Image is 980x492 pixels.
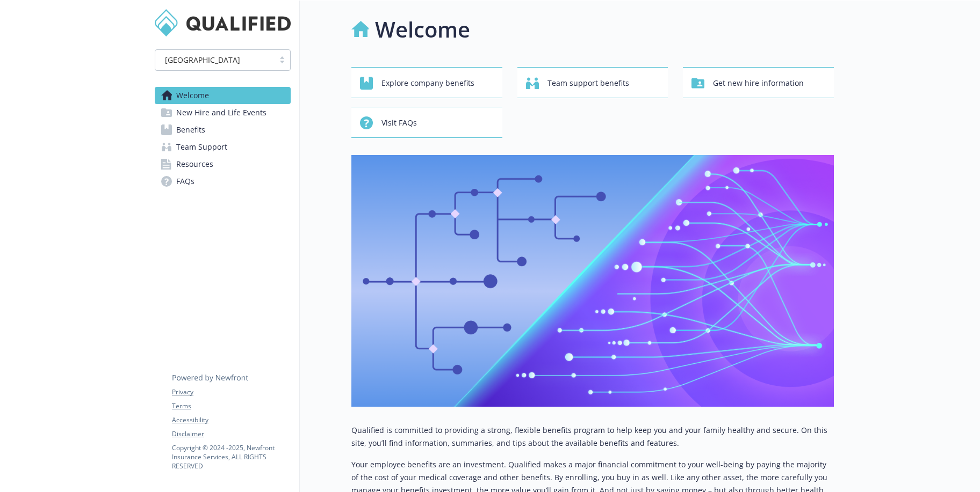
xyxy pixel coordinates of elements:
img: overview page banner [351,155,834,407]
button: Team support benefits [517,67,668,98]
button: Visit FAQs [351,107,502,138]
button: Explore company benefits [351,67,502,98]
a: Welcome [155,87,291,104]
p: Copyright © 2024 - 2025 , Newfront Insurance Services, ALL RIGHTS RESERVED [172,443,290,471]
span: [GEOGRAPHIC_DATA] [165,54,240,65]
a: New Hire and Life Events [155,104,291,121]
a: Benefits [155,121,291,138]
span: Welcome [176,87,209,104]
a: Disclaimer [172,429,290,439]
a: FAQs [155,173,291,190]
a: Terms [172,401,290,411]
span: Team support benefits [547,73,629,93]
span: Benefits [176,121,205,138]
span: Get new hire information [713,73,804,93]
span: Resources [176,156,213,173]
span: [GEOGRAPHIC_DATA] [161,54,269,65]
h1: Welcome [375,13,470,46]
span: Visit FAQs [381,113,417,133]
span: Explore company benefits [381,73,474,93]
span: Team Support [176,138,227,156]
span: New Hire and Life Events [176,104,266,121]
a: Resources [155,156,291,173]
p: Qualified is committed to providing a strong, flexible benefits program to help keep you and your... [351,424,834,450]
a: Privacy [172,387,290,397]
button: Get new hire information [683,67,834,98]
a: Team Support [155,138,291,156]
span: FAQs [176,173,194,190]
a: Accessibility [172,415,290,425]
